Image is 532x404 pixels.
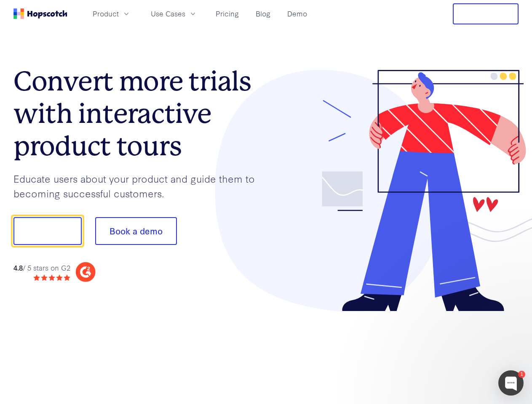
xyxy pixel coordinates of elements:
a: Blog [252,7,274,21]
a: Demo [284,7,310,21]
button: Show me! [13,217,82,245]
h1: Convert more trials with interactive product tours [13,65,266,162]
span: Use Cases [151,8,185,19]
button: Free Trial [453,3,519,24]
div: / 5 stars on G2 [13,263,70,273]
p: Educate users about your product and guide them to becoming successful customers. [13,171,266,200]
a: Home [13,8,67,19]
div: 1 [518,371,525,378]
strong: 4.8 [13,263,23,272]
button: Product [88,7,136,21]
button: Use Cases [146,7,202,21]
button: Book a demo [95,217,177,245]
span: Product [93,8,119,19]
a: Pricing [212,7,242,21]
